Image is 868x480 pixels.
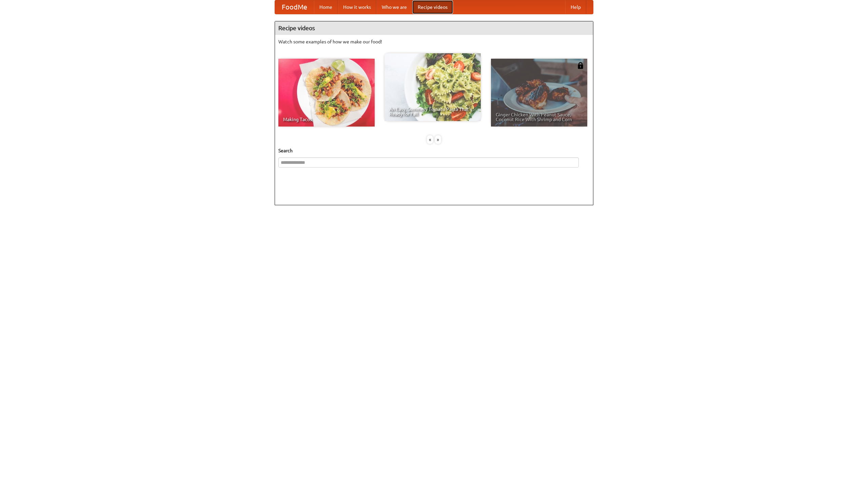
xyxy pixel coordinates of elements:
a: Home [314,0,338,14]
span: An Easy, Summery Tomato Pasta That's Ready for Fall [389,107,476,116]
a: An Easy, Summery Tomato Pasta That's Ready for Fall [384,53,481,121]
span: Making Tacos [283,117,370,122]
a: Recipe videos [412,0,453,14]
h4: Recipe videos [275,21,593,35]
a: Making Tacos [278,59,375,127]
p: Watch some examples of how we make our food! [278,38,590,45]
a: Who we are [376,0,412,14]
a: Help [565,0,586,14]
img: 483408.png [577,62,584,69]
a: FoodMe [275,0,314,14]
div: » [435,135,441,144]
h5: Search [278,147,590,154]
a: How it works [338,0,376,14]
div: « [427,135,433,144]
